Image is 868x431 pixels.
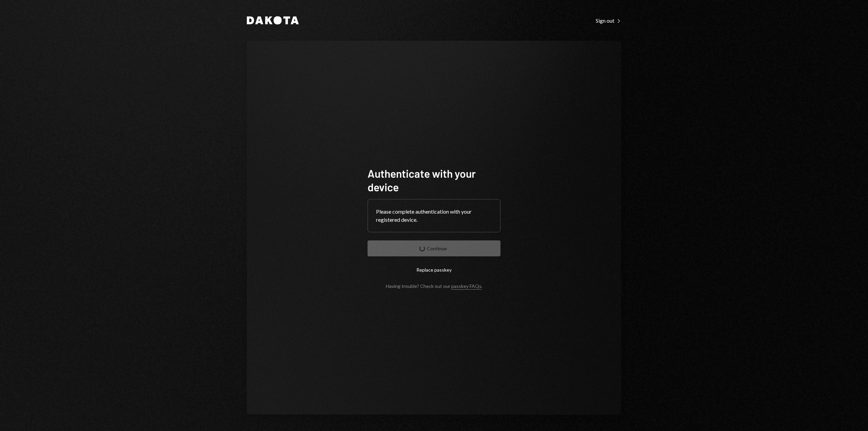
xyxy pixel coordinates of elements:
[596,17,621,24] div: Sign out
[451,283,481,290] a: passkey FAQs
[386,283,482,289] div: Having trouble? Check out our .
[368,262,500,278] button: Replace passkey
[368,166,500,194] h1: Authenticate with your device
[596,17,621,24] a: Sign out
[376,208,492,224] div: Please complete authentication with your registered device.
